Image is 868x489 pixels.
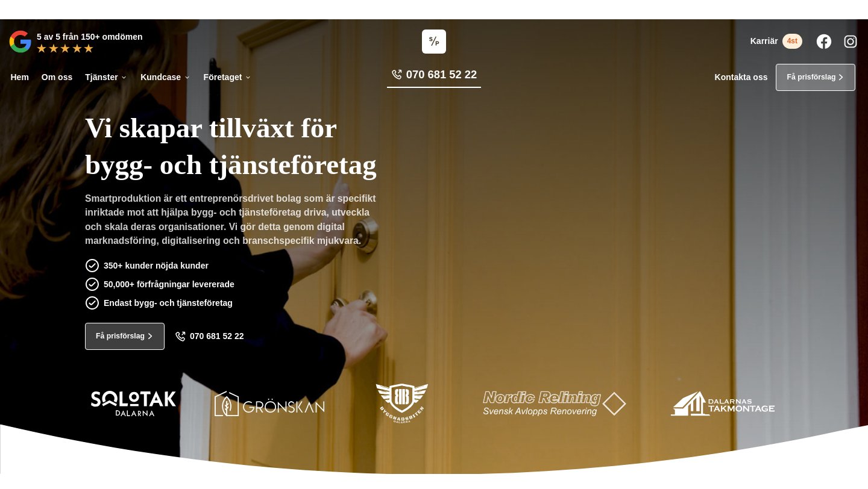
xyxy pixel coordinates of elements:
[85,323,165,350] a: Få prisförslag
[782,34,802,49] span: 4st
[8,64,31,91] a: Hem
[387,67,481,88] a: 070 681 52 22
[104,296,233,310] p: Endast bygg- och tjänsteföretag
[37,30,142,43] p: 5 av 5 från 150+ omdömen
[4,4,864,15] p: Vi vann Årets Unga Företagare i Dalarna 2024 –
[787,72,835,83] span: Få prisförslag
[104,259,209,272] p: 350+ kunder nöjda kunder
[470,5,568,13] a: Läs pressmeddelandet här!
[85,97,482,192] h1: Vi skapar tillväxt för bygg- och tjänsteföretag
[139,64,193,91] a: Kundcase
[104,278,234,291] p: 50,000+ förfrågningar levererade
[750,34,802,49] a: Karriär 4st
[406,67,477,83] span: 070 681 52 22
[39,64,74,91] a: Om oss
[83,64,130,91] a: Tjänster
[175,331,244,342] a: 070 681 52 22
[201,64,254,91] a: Företaget
[190,331,244,341] span: 070 681 52 22
[96,331,145,342] span: Få prisförslag
[750,36,778,46] span: Karriär
[715,72,768,83] a: Kontakta oss
[776,64,855,91] a: Få prisförslag
[85,192,389,252] p: Smartproduktion är ett entreprenörsdrivet bolag som är specifikt inriktade mot att hjälpa bygg- o...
